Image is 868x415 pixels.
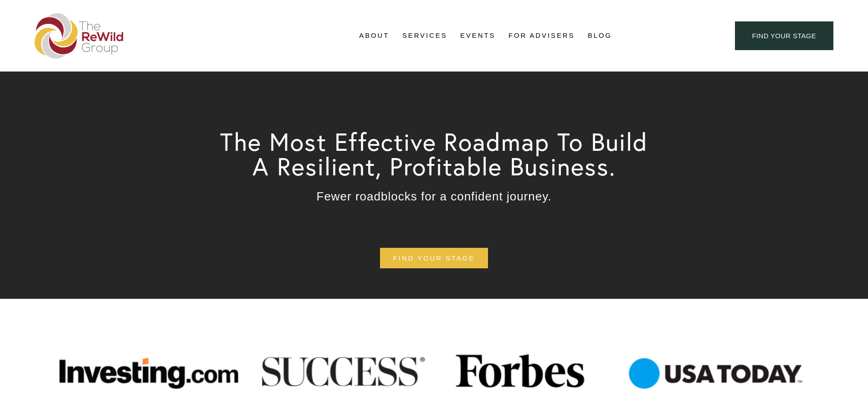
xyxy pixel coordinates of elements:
[402,30,447,42] span: Services
[588,29,612,43] a: Blog
[220,126,656,182] span: The Most Effective Roadmap To Build A Resilient, Profitable Business.
[359,29,389,43] a: folder dropdown
[380,248,488,268] a: find your stage
[402,29,447,43] a: folder dropdown
[460,29,495,43] a: Events
[359,30,389,42] span: About
[317,190,552,203] span: Fewer roadblocks for a confident journey.
[508,29,575,43] a: For Advisers
[35,13,124,59] img: The ReWild Group
[735,21,833,50] a: find your stage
